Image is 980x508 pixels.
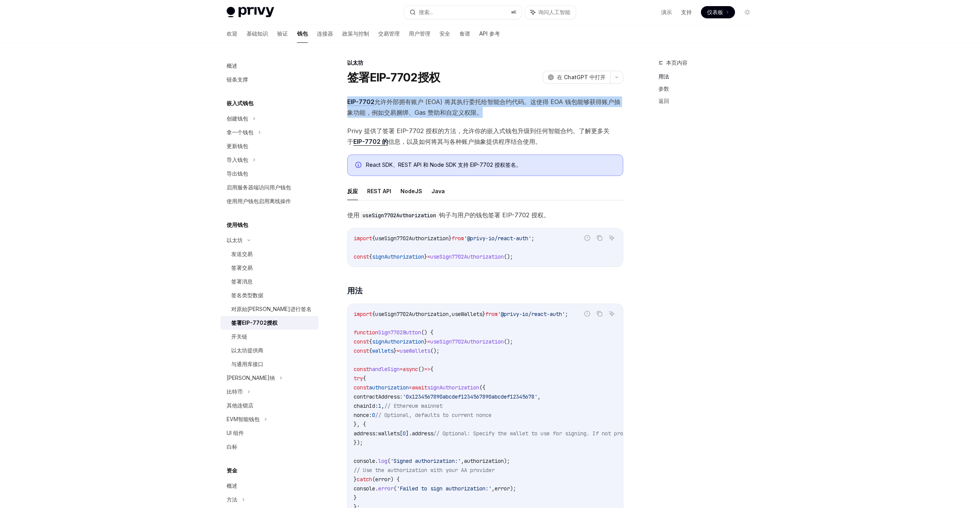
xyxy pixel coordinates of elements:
span: { [369,347,372,354]
a: 欢迎 [227,24,237,43]
span: const [354,253,369,260]
font: 签署EIP-7702授权 [231,319,278,326]
font: 导入钱包 [227,156,248,163]
span: } [354,476,357,483]
button: 在 ChatGPT 中打开 [543,71,610,84]
span: 'Failed to sign authorization:' [397,485,492,492]
span: error [378,485,394,492]
span: } [449,235,452,242]
span: { [372,311,375,317]
a: 交易管理 [378,24,400,43]
span: useSign7702Authorization [430,338,504,345]
span: async [403,366,418,373]
font: 政策与控制 [342,30,369,37]
font: React SDK、REST API 和 Node SDK 支持 EIP-7702 授权签名。 [366,161,521,168]
font: 使用用户钱包启用离线操作 [227,198,291,204]
span: from [485,311,498,317]
a: 签署EIP-7702授权 [220,316,318,330]
span: { [369,253,372,260]
a: 白标 [220,440,318,454]
font: ⌘ [511,9,513,15]
font: 拿一个钱包 [227,129,253,135]
span: ]. [406,430,412,437]
button: REST API [367,182,391,200]
a: 导出钱包 [220,167,318,181]
a: 对原始[PERSON_NAME]进行签名 [220,302,318,316]
span: useWallets [400,347,430,354]
span: signAuthorization [372,253,424,260]
font: 演示 [661,9,672,15]
button: 报告错误代码 [582,309,592,319]
a: EIP-7702 [347,98,374,106]
span: handleSign [369,366,400,373]
span: , [492,485,495,492]
span: ( [387,458,390,464]
span: (); [430,347,439,354]
span: (); [504,253,513,260]
span: = [409,384,412,391]
span: address: [354,430,378,437]
span: = [427,253,430,260]
font: 询问人工智能 [538,9,570,15]
font: 启用服务器端访问用户钱包 [227,184,291,190]
font: EIP-7702 [347,98,374,106]
a: API 参考 [479,24,500,43]
a: 仪表板 [701,6,735,18]
span: nonce: [354,412,372,418]
a: 签名类型数据 [220,288,318,302]
button: 反应 [347,182,358,200]
span: , [381,402,384,409]
code: useSign7702Authorization [359,211,439,220]
span: useSign7702Authorization [375,235,449,242]
font: 以太坊 [347,59,363,66]
a: 与通用库接口 [220,357,318,371]
span: }); [354,439,363,446]
a: 更新钱包 [220,139,318,153]
span: contractAddress: [354,393,403,400]
font: 使用钱包 [227,221,248,228]
a: 返回 [658,95,759,107]
span: // Use the authorization with your AA provider [354,467,495,474]
font: 开关链 [231,333,247,340]
font: 基础知识 [247,30,268,37]
span: address [412,430,433,437]
a: UI 组件 [220,426,318,440]
img: 灯光标志 [227,7,274,18]
span: () [418,366,424,373]
font: 概述 [227,62,237,69]
span: wallets [372,347,394,354]
font: 信息，以及如何将其与各种账户抽象提供程序结合使用。 [388,138,541,145]
font: 参数 [658,85,669,92]
font: 用法 [347,286,362,295]
span: log [378,458,387,464]
a: 发送交易 [220,247,318,261]
font: 嵌入式钱包 [227,100,253,106]
font: Privy 提供了签署 EIP-7702 授权的方法，允许你的嵌入式钱包升级到任何智能合约。了解更多关于 [347,127,609,145]
span: function [354,329,378,336]
a: 概述 [220,59,318,73]
span: 'Signed authorization:' [390,458,461,464]
span: . [375,485,378,492]
font: 食谱 [459,30,470,37]
font: 反应 [347,188,358,194]
font: 链条支撑 [227,76,248,83]
button: 询问人工智能 [607,309,617,319]
span: '0x1234567890abcdef1234567890abcdef12345678' [403,393,537,400]
font: 欢迎 [227,30,237,37]
font: 方法 [227,496,237,503]
font: 其他连锁店 [227,402,253,409]
font: 对原始[PERSON_NAME]进行签名 [231,306,312,312]
font: 签署交易 [231,264,253,271]
button: NodeJS [400,182,422,200]
span: ); [510,485,516,492]
a: 安全 [439,24,450,43]
span: error [495,485,510,492]
a: 钱包 [297,24,308,43]
span: { [369,338,372,345]
button: 复制代码块中的内容 [595,233,604,243]
span: chainId: [354,402,378,409]
a: 使用用户钱包启用离线操作 [220,194,318,208]
span: '@privy-io/react-auth' [498,311,565,317]
span: authorization [464,458,504,464]
span: 0 [403,430,406,437]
